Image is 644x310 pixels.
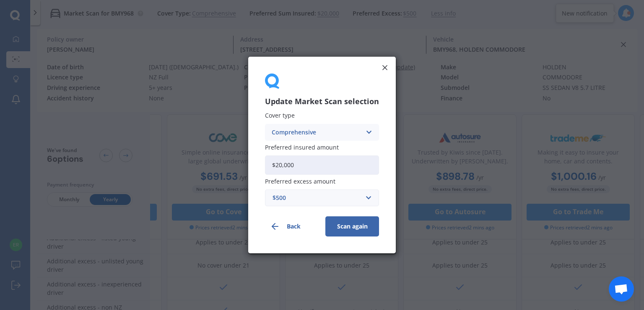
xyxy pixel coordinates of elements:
button: Scan again [325,216,379,236]
input: Enter amount [265,155,379,175]
h3: Update Market Scan selection [265,97,379,106]
div: Comprehensive [272,128,361,137]
button: Back [265,216,319,236]
div: $500 [273,193,361,202]
span: Preferred excess amount [265,177,335,185]
span: Preferred insured amount [265,143,339,151]
span: Cover type [265,112,295,120]
div: Open chat [609,276,634,302]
